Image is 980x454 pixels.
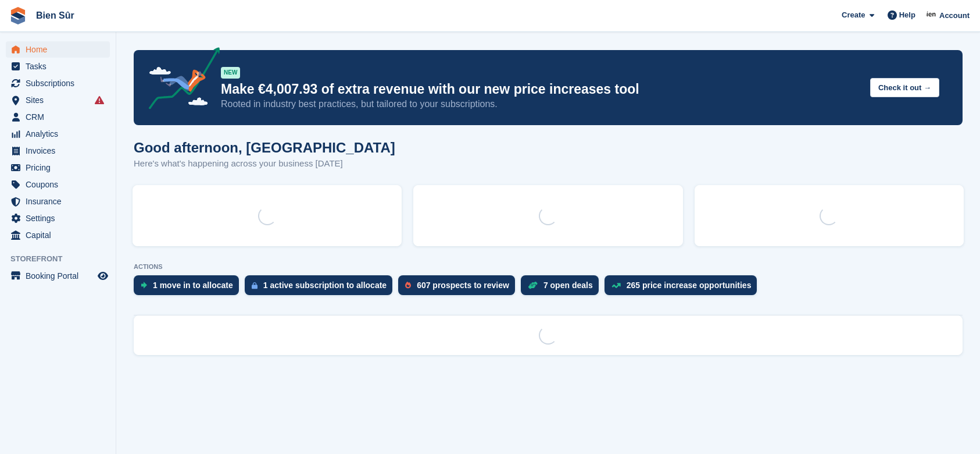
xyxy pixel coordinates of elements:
[134,275,245,301] a: 1 move in to allocate
[26,58,95,75] span: Tasks
[139,47,220,114] img: price-adjustments-announcement-icon-8257ccfd72463d97f412b2fc003d46551f7dbcb40ab6d574587a9cd5c0d94...
[528,281,538,289] img: deal-1b604bf984904fb50ccaf53a9ad4b4a5d6e5aea283cecdc64d6e3604feb123c2.svg
[26,193,95,210] span: Insurance
[405,282,411,289] img: prospect-51fa495bee0391a8d652442698ab0144808aea92771e9ea1ae160a38d050c398.svg
[263,281,387,290] div: 1 active subscription to allocate
[842,9,865,21] span: Create
[521,275,605,301] a: 7 open deals
[26,176,95,193] span: Coupons
[899,9,915,21] span: Help
[141,282,147,289] img: move_ins_to_allocate_icon-fdf77a2bb77ea45bf5b3d319d69a93e2d87916cf1d5bf7949dd705db3b84f3ca.svg
[6,193,110,210] a: menu
[26,268,95,284] span: Booking Portal
[26,210,95,226] span: Settings
[221,98,861,111] p: Rooted in industry best practices, but tailored to your subscriptions.
[95,95,104,105] i: Smart entry sync failures have occurred
[26,159,95,176] span: Pricing
[926,9,938,21] img: Asmaa Habri
[134,263,963,271] p: ACTIONS
[26,109,95,125] span: CRM
[221,81,861,98] p: Make €4,007.93 of extra revenue with our new price increases tool
[6,75,110,91] a: menu
[6,159,110,176] a: menu
[6,227,110,243] a: menu
[605,275,763,301] a: 265 price increase opportunities
[6,92,110,108] a: menu
[26,227,95,243] span: Capital
[6,41,110,58] a: menu
[627,281,752,290] div: 265 price increase opportunities
[252,282,257,289] img: active_subscription_to_allocate_icon-d502201f5373d7db506a760aba3b589e785aa758c864c3986d89f69b8ff3...
[6,268,110,284] a: menu
[611,283,621,288] img: price_increase_opportunities-93ffe204e8149a01c8c9dc8f82e8f89637d9d84a8eef4429ea346261dce0b2c0.svg
[543,281,593,290] div: 7 open deals
[134,140,395,155] h1: Good afternoon, [GEOGRAPHIC_DATA]
[870,78,939,97] button: Check it out →
[939,10,970,22] span: Account
[10,253,116,265] span: Storefront
[6,58,110,75] a: menu
[26,126,95,142] span: Analytics
[134,157,395,171] p: Here's what's happening across your business [DATE]
[221,67,240,79] div: NEW
[245,275,398,301] a: 1 active subscription to allocate
[26,143,95,159] span: Invoices
[9,7,27,24] img: stora-icon-8386f47178a22dfd0bd8f6a31ec36ba5ce8667c1dd55bd0f319d3a0aa187defe.svg
[31,6,79,25] a: Bien Sûr
[398,275,521,301] a: 607 prospects to review
[96,269,110,283] a: Preview store
[153,281,233,290] div: 1 move in to allocate
[6,176,110,193] a: menu
[6,143,110,159] a: menu
[26,41,95,58] span: Home
[6,109,110,125] a: menu
[6,126,110,142] a: menu
[417,281,509,290] div: 607 prospects to review
[26,92,95,108] span: Sites
[26,75,95,91] span: Subscriptions
[6,210,110,226] a: menu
